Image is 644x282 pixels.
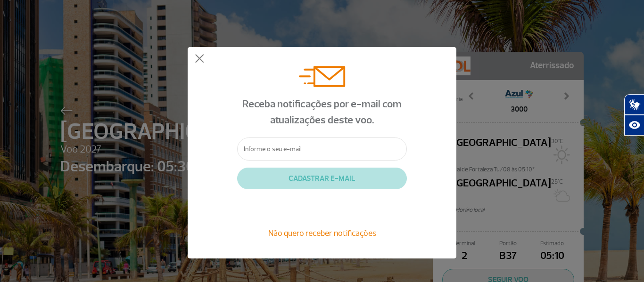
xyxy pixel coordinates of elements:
div: Plugin de acessibilidade da Hand Talk. [624,94,644,136]
span: Não quero receber notificações [268,228,376,238]
span: Receba notificações por e-mail com atualizações deste voo. [242,97,402,127]
button: Abrir recursos assistivos. [624,115,644,136]
button: Abrir tradutor de língua de sinais. [624,94,644,115]
input: Informe o seu e-mail [237,137,407,161]
button: CADASTRAR E-MAIL [237,168,407,189]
